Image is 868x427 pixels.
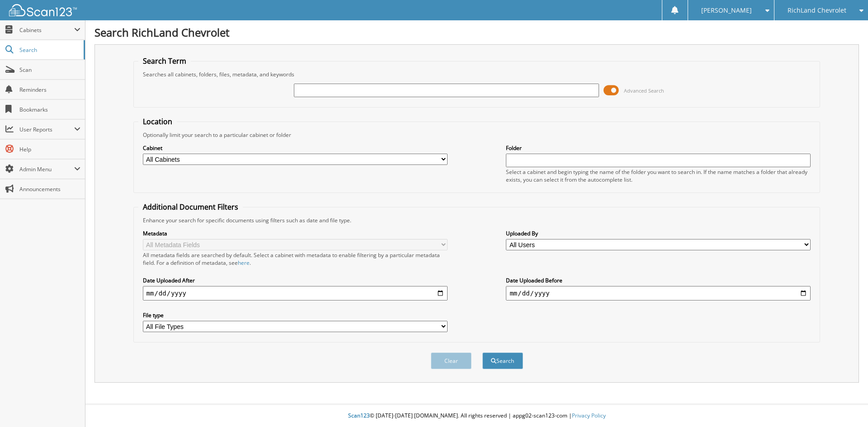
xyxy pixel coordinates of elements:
legend: Search Term [138,56,191,66]
img: scan123-logo-white.svg [9,4,77,16]
span: User Reports [19,126,74,133]
span: Reminders [19,86,80,94]
div: Optionally limit your search to a particular cabinet or folder [138,131,816,139]
label: Cabinet [143,144,448,152]
span: Cabinets [19,26,74,34]
span: Advanced Search [624,87,664,94]
div: Enhance your search for specific documents using filters such as date and file type. [138,216,816,224]
span: Bookmarks [19,106,80,113]
span: Scan123 [348,412,370,419]
span: Announcements [19,185,80,193]
a: Privacy Policy [572,412,606,419]
a: here [238,259,250,267]
div: All metadata fields are searched by default. Select a cabinet with metadata to enable filtering b... [143,251,448,267]
label: Metadata [143,230,448,237]
span: RichLand Chevrolet [788,8,846,13]
h1: Search RichLand Chevrolet [94,25,859,40]
iframe: Chat Widget [823,384,868,427]
span: Search [19,46,79,54]
span: Help [19,145,80,153]
div: Searches all cabinets, folders, files, metadata, and keywords [138,70,816,78]
input: start [143,286,448,300]
button: Search [482,352,523,369]
input: end [506,286,811,300]
span: Scan [19,66,80,74]
span: [PERSON_NAME] [701,8,752,13]
label: Uploaded By [506,230,811,237]
label: File type [143,311,448,319]
legend: Location [138,117,177,127]
div: © [DATE]-[DATE] [DOMAIN_NAME]. All rights reserved | appg02-scan123-com | [85,405,868,427]
button: Clear [431,352,472,369]
div: Select a cabinet and begin typing the name of the folder you want to search in. If the name match... [506,168,811,183]
label: Date Uploaded Before [506,277,811,284]
span: Admin Menu [19,165,74,173]
legend: Additional Document Filters [138,202,243,212]
label: Folder [506,144,811,152]
label: Date Uploaded After [143,277,448,284]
